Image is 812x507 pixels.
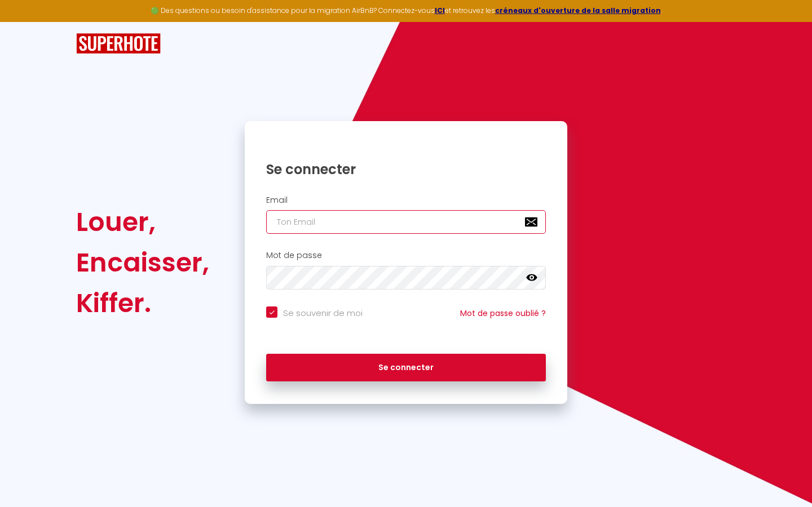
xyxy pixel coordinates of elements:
[460,308,546,319] a: Mot de passe oublié ?
[495,6,661,15] a: créneaux d'ouverture de la salle migration
[266,195,546,205] h2: Email
[266,354,546,382] button: Se connecter
[76,33,161,54] img: SuperHote logo
[266,161,546,178] h1: Se connecter
[435,6,445,15] a: ICI
[76,202,209,242] div: Louer,
[266,210,546,234] input: Ton Email
[9,5,43,38] button: Ouvrir le widget de chat LiveChat
[76,283,209,323] div: Kiffer.
[266,251,546,260] h2: Mot de passe
[76,242,209,283] div: Encaisser,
